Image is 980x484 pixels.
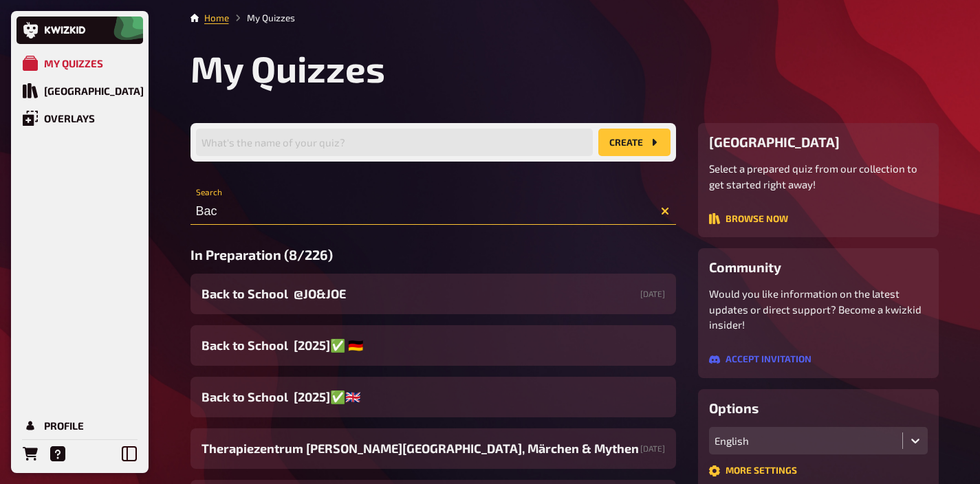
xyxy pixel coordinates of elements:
[190,377,676,417] a: Back to School [2025]✅​🇬🇧​
[202,336,363,355] span: Back to School [2025]✅ 🇩🇪
[709,286,928,333] p: Would you like information on the latest updates or direct support? Become a kwizkid insider!
[17,104,143,132] a: Overlays
[715,434,897,447] div: English
[229,11,295,25] li: My Quizzes
[44,57,103,69] div: My Quizzes
[44,112,95,124] div: Overlays
[709,161,928,192] p: Select a prepared quiz from our collection to get started right away!
[709,354,812,365] button: Accept invitation
[640,288,665,300] small: [DATE]
[44,419,84,432] div: Profile
[202,439,639,458] span: Therapiezentrum [PERSON_NAME][GEOGRAPHIC_DATA], Märchen & Mythen
[709,400,928,416] h3: Options
[196,129,593,156] input: What's the name of your quiz?
[17,440,44,467] a: Orders
[190,197,676,225] input: Search
[17,412,143,439] a: Profile
[709,465,797,476] button: More settings
[204,12,229,23] a: Home
[190,247,676,263] h3: In Preparation (8/226)
[44,440,72,467] a: Help
[190,325,676,366] a: Back to School [2025]✅ 🇩🇪
[202,388,360,406] span: Back to School [2025]✅​🇬🇧​
[709,355,812,367] a: Accept invitation
[709,466,797,478] a: More settings
[709,134,928,150] h3: [GEOGRAPHIC_DATA]
[44,85,144,97] div: [GEOGRAPHIC_DATA]
[640,443,665,454] small: [DATE]
[190,274,676,314] a: Back to School @JO&JOE[DATE]
[598,129,671,156] button: create
[709,214,788,226] a: Browse now
[204,11,229,25] li: Home
[190,47,939,90] h1: My Quizzes
[17,49,143,77] a: My Quizzes
[202,285,346,303] span: Back to School @JO&JOE
[709,213,788,224] button: Browse now
[709,259,928,275] h3: Community
[17,77,143,104] a: Quiz Library
[190,428,676,469] a: Therapiezentrum [PERSON_NAME][GEOGRAPHIC_DATA], Märchen & Mythen[DATE]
